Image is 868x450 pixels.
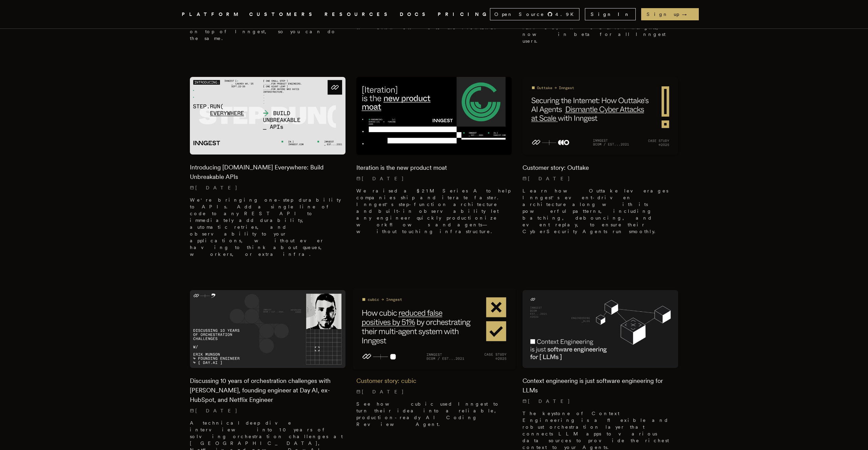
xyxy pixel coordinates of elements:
p: We raised a $21M Series A to help companies ship and iterate faster. Inngest's step-function arch... [356,187,512,235]
a: Featured image for Introducing Step.Run Everywhere: Build Unbreakable APIs blog postIntroducing [... [190,77,346,263]
p: We're bringing one-step durability to APIs. Add a single line of code to any REST API to immediat... [190,197,346,258]
span: → [682,11,693,18]
a: DOCS [400,10,430,19]
h2: Customer story: cubic [356,376,512,386]
a: Featured image for Customer story: Outtake blog postCustomer story: Outtake[DATE] Learn how Outta... [522,77,678,240]
h2: Introducing [DOMAIN_NAME] Everywhere: Build Unbreakable APIs [190,163,346,182]
a: PRICING [438,10,490,19]
a: Featured image for Iteration is the new product moat blog postIteration is the new product moat[D... [356,77,512,240]
img: Featured image for Customer story: Outtake blog post [522,77,678,155]
p: Learn how Outtake leverages Inngest's event-driven architecture along with its powerful patterns,... [522,187,678,235]
h2: Iteration is the new product moat [356,163,512,172]
h2: Context engineering is just software engineering for LLMs [522,376,678,395]
a: Sign up [641,8,699,20]
p: [DATE] [356,175,512,182]
button: PLATFORM [182,10,241,19]
span: Open Source [494,11,545,18]
img: Featured image for Introducing Step.Run Everywhere: Build Unbreakable APIs blog post [190,77,346,155]
img: Featured image for Discussing 10 years of orchestration challenges with Erik Munson, founding eng... [190,290,346,368]
p: [DATE] [522,398,678,405]
p: [DATE] [356,388,512,395]
img: Featured image for Customer story: cubic blog post [352,288,516,370]
span: 4.9 K [555,11,578,18]
p: See how cubic used Inngest to turn their idea into a reliable, production-ready AI Coding Review ... [356,401,512,428]
a: CUSTOMERS [249,10,316,19]
a: Sign In [585,8,636,20]
a: Featured image for Customer story: cubic blog postCustomer story: cubic[DATE] See how cubic used ... [356,290,512,433]
img: Featured image for Iteration is the new product moat blog post [356,77,512,155]
p: [DATE] [522,175,678,182]
p: [DATE] [190,184,346,191]
button: RESOURCES [324,10,392,19]
p: [DATE] [190,407,346,414]
img: Featured image for Context engineering is just software engineering for LLMs blog post [522,290,678,368]
h2: Discussing 10 years of orchestration challenges with [PERSON_NAME], founding engineer at Day AI, ... [190,376,346,405]
h2: Customer story: Outtake [522,163,678,172]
